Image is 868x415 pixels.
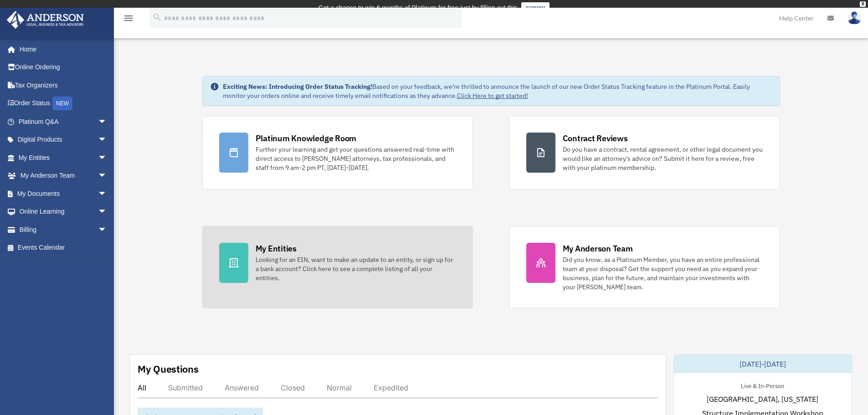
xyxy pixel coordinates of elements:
a: Home [6,40,116,58]
span: arrow_drop_down [98,167,116,185]
div: Platinum Knowledge Room [256,133,357,144]
span: arrow_drop_down [98,149,116,167]
a: Tax Organizers [6,76,121,94]
a: My Entities Looking for an EIN, want to make an update to an entity, or sign up for a bank accoun... [202,226,473,308]
div: Contract Reviews [563,133,628,144]
div: All [138,383,146,392]
a: My Documentsarrow_drop_down [6,184,121,203]
span: arrow_drop_down [98,113,116,131]
a: menu [123,16,134,24]
div: NEW [52,97,72,110]
div: Answered [225,383,259,392]
div: Do you have a contract, rental agreement, or other legal document you would like an attorney's ad... [563,145,763,172]
div: Further your learning and get your questions answered real-time with direct access to [PERSON_NAM... [256,145,456,172]
a: Order StatusNEW [6,94,121,113]
span: arrow_drop_down [98,220,116,239]
a: Billingarrow_drop_down [6,220,121,239]
div: Looking for an EIN, want to make an update to an entity, or sign up for a bank account? Click her... [256,255,456,282]
i: menu [123,13,134,24]
a: Contract Reviews Do you have a contract, rental agreement, or other legal document you would like... [509,116,780,190]
a: Online Learningarrow_drop_down [6,203,121,221]
a: Click Here to get started! [457,92,528,100]
div: Live & In-Person [734,380,791,390]
div: Normal [327,383,352,392]
div: My Entities [256,243,297,254]
span: arrow_drop_down [98,131,116,149]
a: Digital Productsarrow_drop_down [6,131,121,149]
span: arrow_drop_down [98,203,116,221]
img: Anderson Advisors Platinum Portal [4,11,87,29]
div: Did you know, as a Platinum Member, you have an entire professional team at your disposal? Get th... [563,255,763,292]
img: User Pic [847,11,861,25]
div: close [860,1,866,7]
a: My Anderson Team Did you know, as a Platinum Member, you have an entire professional team at your... [509,226,780,308]
span: [GEOGRAPHIC_DATA], [US_STATE] [707,394,818,405]
div: Get a chance to win 6 months of Platinum for free just by filling out this [318,2,518,13]
a: Platinum Q&Aarrow_drop_down [6,113,121,131]
div: My Questions [138,362,199,376]
div: [DATE]-[DATE] [674,355,852,373]
div: My Anderson Team [563,243,633,254]
div: Submitted [168,383,203,392]
a: survey [521,2,550,13]
i: search [152,12,162,22]
a: Platinum Knowledge Room Further your learning and get your questions answered real-time with dire... [202,116,473,190]
a: My Anderson Teamarrow_drop_down [6,167,121,185]
strong: Exciting News: Introducing Order Status Tracking! [223,82,372,91]
div: Closed [281,383,305,392]
div: Based on your feedback, we're thrilled to announce the launch of our new Order Status Tracking fe... [223,82,772,100]
a: My Entitiesarrow_drop_down [6,149,121,167]
a: Events Calendar [6,239,121,257]
div: Expedited [374,383,408,392]
span: arrow_drop_down [98,184,116,203]
a: Online Ordering [6,58,121,77]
